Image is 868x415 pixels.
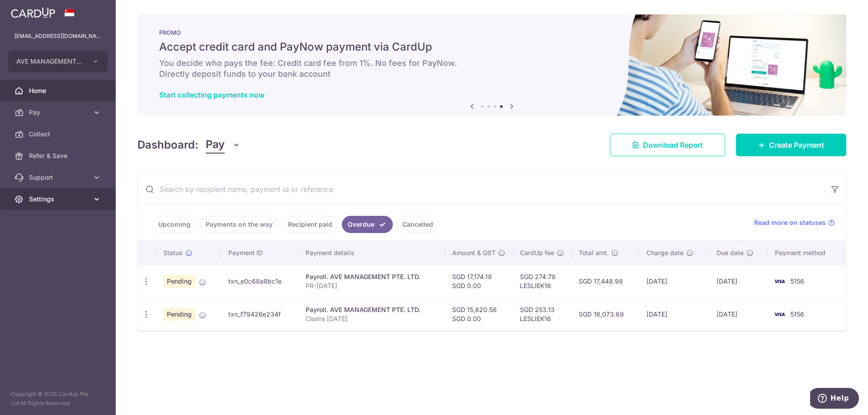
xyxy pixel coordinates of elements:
span: Download Report [643,140,703,150]
a: Start collecting payments now [159,90,264,99]
a: Create Payment [736,134,846,156]
th: Payment method [768,241,846,265]
td: SGD 15,820.56 SGD 0.00 [445,298,513,331]
span: Charge date [646,248,684,257]
td: SGD 17,448.98 [571,265,639,298]
button: Pay [206,136,241,154]
a: Recipient paid [282,216,338,233]
span: Collect [29,130,89,139]
span: Status [163,248,183,257]
span: Amount & GST [452,248,495,257]
span: Refer & Save [29,151,89,160]
th: Payment details [298,241,445,265]
a: Payments on the way [200,216,278,233]
span: Create Payment [769,140,824,150]
span: Total amt. [579,248,609,257]
td: [DATE] [709,265,768,298]
th: Payment ID [221,241,298,265]
a: Overdue [342,216,393,233]
span: Read more on statuses [754,218,826,227]
span: 5156 [790,310,804,318]
span: Settings [29,195,89,204]
td: [DATE] [639,265,709,298]
img: Bank Card [770,309,788,320]
td: SGD 16,073.69 [571,298,639,331]
span: Pay [206,136,225,154]
button: AVE MANAGEMENT PTE. LTD. [8,51,108,72]
a: Download Report [610,134,725,156]
h5: Accept credit card and PayNow payment via CardUp [159,40,825,54]
p: Claims [DATE] [306,314,438,323]
td: [DATE] [639,298,709,331]
td: SGD 253.13 LESLIEK16 [513,298,571,331]
span: Due date [717,248,744,257]
td: SGD 274.79 LESLIEK16 [513,265,571,298]
td: SGD 17,174.19 SGD 0.00 [445,265,513,298]
span: AVE MANAGEMENT PTE. LTD. [16,57,83,66]
td: [DATE] [709,298,768,331]
iframe: Opens a widget where you can find more information [810,388,859,410]
span: CardUp fee [520,248,554,257]
td: txn_f79426e234f [221,298,298,331]
img: paynow Banner [137,14,846,116]
p: PROMO [159,29,825,36]
span: Pay [29,108,89,117]
img: CardUp [11,7,55,18]
a: Read more on statuses [754,218,835,227]
div: Payroll. AVE MANAGEMENT PTE. LTD. [306,305,438,314]
span: Support [29,173,89,182]
input: Search by recipient name, payment id or reference [138,175,824,204]
span: Pending [163,275,195,288]
a: Cancelled [396,216,439,233]
img: Bank Card [770,276,788,287]
a: Upcoming [152,216,196,233]
p: [EMAIL_ADDRESS][DOMAIN_NAME] [14,32,101,41]
td: txn_e0c68a8bc1e [221,265,298,298]
p: PR-[DATE] [306,281,438,290]
h6: You decide who pays the fee: Credit card fee from 1%. No fees for PayNow. Directly deposit funds ... [159,58,825,79]
div: Payroll. AVE MANAGEMENT PTE. LTD. [306,272,438,281]
span: Home [29,86,89,95]
span: Pending [163,308,195,321]
h4: Dashboard: [137,137,198,153]
span: 5156 [790,277,804,285]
